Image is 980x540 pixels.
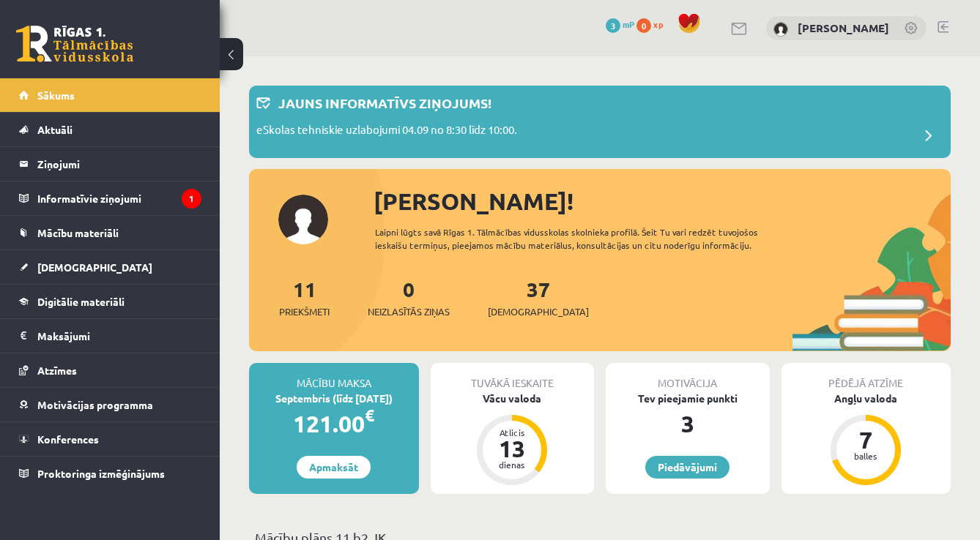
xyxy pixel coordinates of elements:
a: Angļu valoda 7 balles [782,391,951,487]
span: Sākums [37,89,75,102]
span: Proktoringa izmēģinājums [37,467,165,480]
div: [PERSON_NAME]! [374,184,951,219]
a: Apmaksāt [297,456,371,479]
a: Atzīmes [19,353,201,387]
span: [DEMOGRAPHIC_DATA] [37,260,152,274]
span: Mācību materiāli [37,226,119,239]
span: 3 [606,18,620,33]
span: Priekšmeti [279,304,330,319]
div: balles [844,451,888,460]
div: Tuvākā ieskaite [431,363,595,391]
span: Aktuāli [37,123,73,136]
p: Jauns informatīvs ziņojums! [278,93,491,113]
span: Digitālie materiāli [37,295,125,308]
a: Piedāvājumi [645,456,730,479]
legend: Ziņojumi [37,147,201,181]
a: Sākums [19,78,201,112]
div: 3 [606,406,770,441]
a: 3 mP [606,18,634,30]
a: Digitālie materiāli [19,285,201,318]
a: [PERSON_NAME] [798,20,889,35]
a: Maksājumi [19,319,201,353]
span: mP [623,18,634,30]
a: 0 xp [636,18,670,30]
span: 0 [636,18,651,33]
div: Pēdējā atzīme [782,363,951,391]
div: Vācu valoda [431,391,595,406]
p: eSkolas tehniskie uzlabojumi 04.09 no 8:30 līdz 10:00. [256,121,517,142]
a: 37[DEMOGRAPHIC_DATA] [488,276,589,319]
a: Konferences [19,422,201,456]
a: Vācu valoda Atlicis 13 dienas [431,391,595,487]
span: Atzīmes [37,364,77,377]
legend: Informatīvie ziņojumi [37,181,201,215]
span: Motivācijas programma [37,398,153,411]
a: 0Neizlasītās ziņas [368,276,450,319]
div: Motivācija [606,363,770,391]
div: Atlicis [490,428,534,437]
a: Ziņojumi [19,147,201,181]
span: [DEMOGRAPHIC_DATA] [488,304,589,319]
div: Laipni lūgts savā Rīgas 1. Tālmācības vidusskolas skolnieka profilā. Šeit Tu vari redzēt tuvojošo... [375,225,796,252]
img: Laura Liepiņa [773,22,788,37]
a: Motivācijas programma [19,388,201,421]
div: Tev pieejamie punkti [606,391,770,406]
div: 121.00 [249,406,419,441]
a: Mācību materiāli [19,216,201,250]
div: Septembris (līdz [DATE]) [249,391,419,406]
div: 13 [490,437,534,460]
div: Angļu valoda [782,391,951,406]
a: Jauns informatīvs ziņojums! eSkolas tehniskie uzlabojumi 04.09 no 8:30 līdz 10:00. [256,93,943,151]
a: [DEMOGRAPHIC_DATA] [19,250,201,284]
span: € [365,405,374,426]
a: 11Priekšmeti [279,276,330,319]
span: Konferences [37,432,99,446]
span: Neizlasītās ziņas [368,304,450,319]
div: dienas [490,460,534,469]
span: xp [653,18,663,30]
a: Rīgas 1. Tālmācības vidusskola [16,26,133,62]
i: 1 [182,189,201,209]
a: Proktoringa izmēģinājums [19,457,201,490]
div: 7 [844,428,888,451]
a: Aktuāli [19,113,201,146]
legend: Maksājumi [37,319,201,353]
a: Informatīvie ziņojumi1 [19,181,201,215]
div: Mācību maksa [249,363,419,391]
